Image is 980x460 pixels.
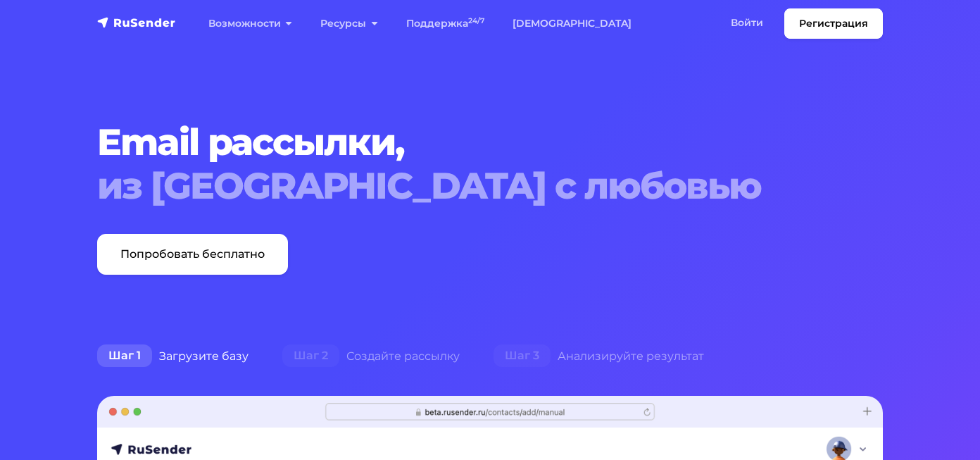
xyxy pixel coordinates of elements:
[717,8,777,37] a: Войти
[80,342,265,371] div: Загрузите базу
[265,342,477,371] div: Создайте рассылку
[784,8,883,39] a: Регистрация
[477,342,721,371] div: Анализируйте результат
[282,344,339,367] span: Шаг 2
[97,164,883,208] div: из [GEOGRAPHIC_DATA] с любовью
[494,344,551,367] span: Шаг 3
[306,9,391,38] a: Ресурсы
[392,9,498,38] a: Поддержка24/7
[97,344,152,367] span: Шаг 1
[97,234,288,275] a: Попробовать бесплатно
[97,120,883,209] h1: Email рассылки,
[194,9,306,38] a: Возможности
[97,15,176,30] img: RuSender
[468,16,484,25] sup: 24/7
[498,9,646,38] a: [DEMOGRAPHIC_DATA]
